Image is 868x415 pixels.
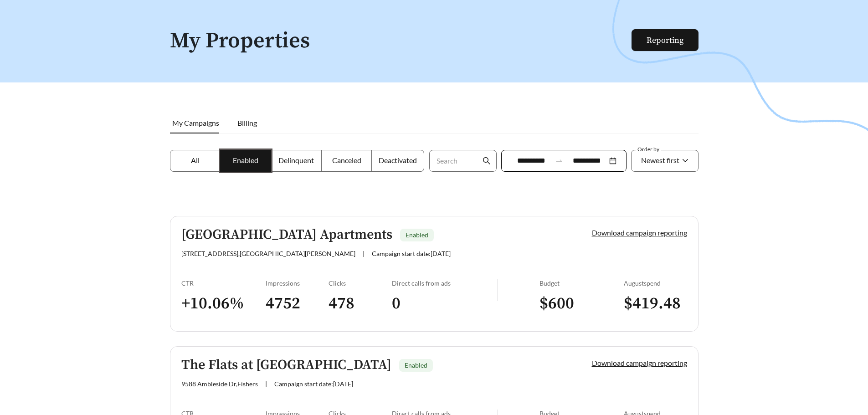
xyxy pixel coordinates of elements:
span: All [191,156,200,164]
div: August spend [624,279,687,287]
span: | [363,250,365,257]
span: Enabled [405,361,427,369]
h5: [GEOGRAPHIC_DATA] Apartments [181,227,392,242]
button: Reporting [632,29,699,51]
div: Budget [539,279,624,287]
span: Canceled [332,156,361,164]
a: [GEOGRAPHIC_DATA] ApartmentsEnabled[STREET_ADDRESS],[GEOGRAPHIC_DATA][PERSON_NAME]|Campaign start... [170,216,699,332]
span: Newest first [641,156,679,164]
span: 9588 Ambleside Dr , Fishers [181,380,258,388]
div: Direct calls from ads [392,279,497,287]
span: Enabled [406,231,428,239]
h3: + 10.06 % [181,293,266,314]
h3: $ 600 [539,293,624,314]
h3: 0 [392,293,497,314]
h1: My Properties [170,29,632,53]
h3: 4752 [266,293,329,314]
span: Delinquent [278,156,314,164]
span: swap-right [555,157,563,165]
span: Campaign start date: [DATE] [372,250,451,257]
span: My Campaigns [172,118,219,127]
div: Impressions [266,279,329,287]
span: | [265,380,267,388]
span: search [483,157,491,165]
h3: 478 [329,293,392,314]
a: Download campaign reporting [592,359,687,367]
a: Reporting [647,35,683,46]
span: Billing [237,118,257,127]
h5: The Flats at [GEOGRAPHIC_DATA] [181,358,391,373]
span: Enabled [233,156,258,164]
span: Deactivated [379,156,417,164]
span: to [555,157,563,165]
a: Download campaign reporting [592,228,687,237]
h3: $ 419.48 [624,293,687,314]
span: Campaign start date: [DATE] [274,380,353,388]
img: line [497,279,498,301]
div: CTR [181,279,266,287]
div: Clicks [329,279,392,287]
span: [STREET_ADDRESS] , [GEOGRAPHIC_DATA][PERSON_NAME] [181,250,355,257]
